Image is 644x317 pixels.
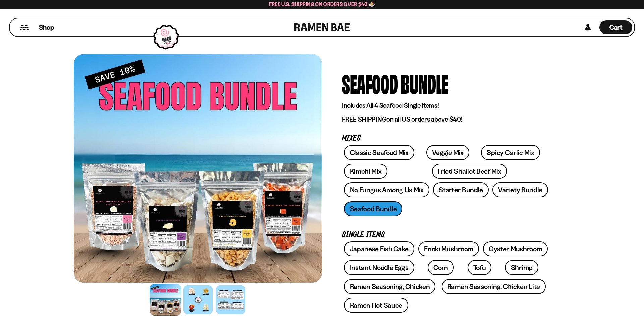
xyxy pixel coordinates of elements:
span: Cart [609,23,623,31]
span: Shop [39,23,54,32]
a: Instant Noodle Eggs [344,260,414,275]
a: Ramen Seasoning, Chicken Lite [442,279,546,294]
p: Includes All 4 Seafood Single Items! [342,101,550,110]
a: Ramen Seasoning, Chicken [344,279,436,294]
div: Cart [599,18,632,36]
a: Enoki Mushroom [418,241,479,256]
p: Mixes [342,135,550,142]
a: Tofu [468,260,492,275]
a: Corn [428,260,454,275]
a: Classic Seafood Mix [344,145,414,160]
p: on all US orders above $40! [342,115,550,124]
a: Oyster Mushroom [483,241,548,256]
a: Veggie Mix [426,145,469,160]
a: Spicy Garlic Mix [481,145,540,160]
button: Mobile Menu Trigger [20,25,29,30]
a: No Fungus Among Us Mix [344,182,429,197]
a: Fried Shallot Beef Mix [432,164,507,179]
div: Bundle [401,71,449,96]
a: Variety Bundle [492,182,548,197]
div: Seafood [342,71,398,96]
a: Ramen Hot Sauce [344,298,409,313]
strong: FREE SHIPPING [342,115,386,123]
a: Japanese Fish Cake [344,241,415,256]
a: Shrimp [505,260,538,275]
a: Kimchi Mix [344,164,387,179]
a: Shop [39,20,54,34]
a: Starter Bundle [433,182,489,197]
span: Free U.S. Shipping on Orders over $40 🍜 [269,1,375,7]
p: Single Items [342,232,550,238]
